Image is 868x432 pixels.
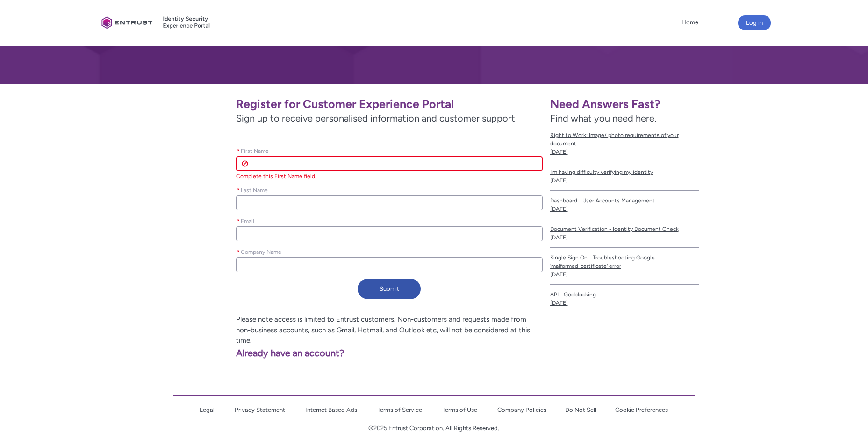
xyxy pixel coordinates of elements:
h1: Need Answers Fast? [550,97,699,111]
span: Single Sign On - Troubleshooting Google 'malformed_certificate' error [550,253,699,270]
span: I’m having difficulty verifying my identity [550,168,699,176]
lightning-formatted-date-time: [DATE] [550,149,568,155]
span: Right to Work: Image/ photo requirements of your document [550,131,699,148]
lightning-formatted-date-time: [DATE] [550,271,568,278]
label: Last Name [236,184,272,194]
a: Document Verification - Identity Document Check[DATE] [550,219,699,248]
a: Do Not Sell [565,406,596,413]
lightning-formatted-date-time: [DATE] [550,177,568,184]
a: Terms of Use [442,406,477,413]
a: Single Sign On - Troubleshooting Google 'malformed_certificate' error[DATE] [550,248,699,285]
a: Privacy Statement [235,406,285,413]
span: Find what you need here. [550,113,656,124]
lightning-formatted-date-time: [DATE] [550,234,568,241]
a: Right to Work: Image/ photo requirements of your document[DATE] [550,125,699,162]
a: API - Geoblocking[DATE] [550,285,699,313]
button: Submit [358,279,421,299]
a: Company Policies [497,406,546,413]
span: API - Geoblocking [550,290,699,299]
label: Company Name [236,246,285,256]
label: First Name [236,145,273,155]
abbr: required [237,249,240,255]
a: Home [679,15,701,29]
label: Email [236,215,258,225]
a: Internet Based Ads [305,406,357,413]
abbr: required [237,148,240,154]
abbr: required [237,187,240,194]
button: Log in [738,15,771,30]
div: Complete this First Name field. [236,172,542,180]
a: I’m having difficulty verifying my identity[DATE] [550,162,699,191]
span: Sign up to receive personalised information and customer support [236,111,542,125]
lightning-formatted-date-time: [DATE] [550,300,568,306]
a: Already have an account? [105,347,344,359]
lightning-formatted-date-time: [DATE] [550,206,568,212]
a: Cookie Preferences [615,406,668,413]
span: Document Verification - Identity Document Check [550,225,699,233]
a: Terms of Service [377,406,422,413]
abbr: required [237,218,240,224]
p: Please note access is limited to Entrust customers. Non-customers and requests made from non-busi... [105,314,543,346]
h1: Register for Customer Experience Portal [236,97,542,111]
a: Legal [200,406,215,413]
a: Dashboard - User Accounts Management[DATE] [550,191,699,219]
span: Dashboard - User Accounts Management [550,196,699,205]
